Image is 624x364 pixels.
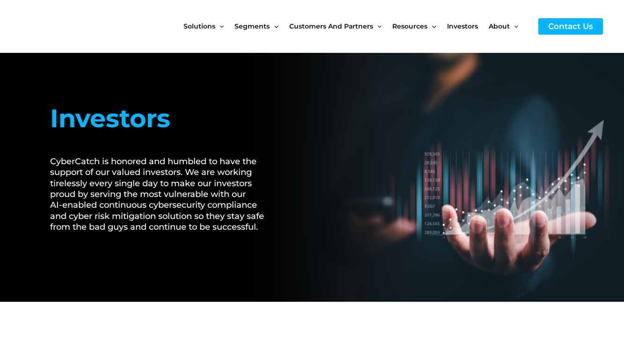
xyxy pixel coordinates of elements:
[235,7,270,46] span: Segments
[16,7,129,46] img: CyberCatch
[373,7,382,46] span: Menu Toggle
[392,7,427,46] span: Resources
[447,7,478,46] span: Investors
[184,7,529,46] nav: Site Navigation: New Main Menu
[50,100,275,138] h1: Investors
[447,7,489,46] a: Investors
[184,7,215,46] span: Solutions
[538,18,603,35] a: Contact Us
[427,7,436,46] span: Menu Toggle
[215,7,224,46] span: Menu Toggle
[50,156,275,233] h2: CyberCatch is honored and humbled to have the support of our valued investors. We are working tir...
[270,7,278,46] span: Menu Toggle
[489,7,510,46] span: About
[510,7,518,46] span: Menu Toggle
[289,7,373,46] span: Customers and Partners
